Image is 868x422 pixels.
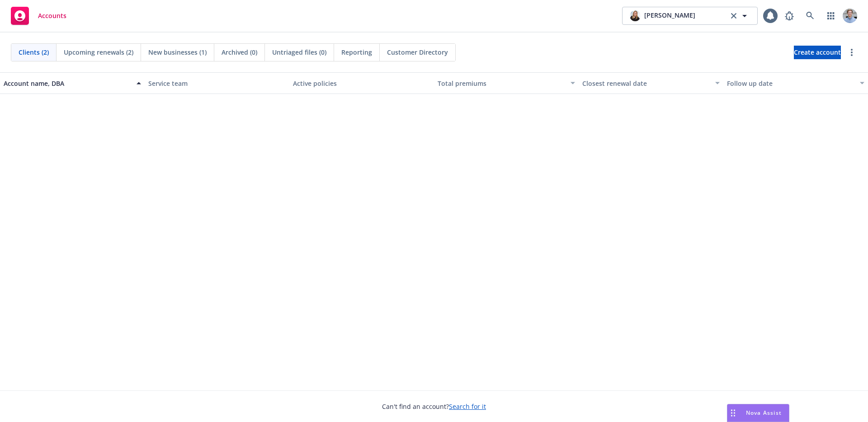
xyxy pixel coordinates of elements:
[382,402,486,411] span: Can't find an account?
[438,79,565,88] div: Total premiums
[846,47,857,58] a: more
[272,47,326,57] span: Untriaged files (0)
[794,44,841,61] span: Create account
[822,7,840,25] a: Switch app
[387,47,448,57] span: Customer Directory
[582,79,710,88] div: Closest renewal date
[341,47,372,57] span: Reporting
[801,7,819,25] a: Search
[579,72,723,94] button: Closest renewal date
[746,409,782,417] span: Nova Assist
[222,47,257,57] span: Archived (0)
[727,79,854,88] div: Follow up date
[728,10,739,21] a: clear selection
[644,10,695,21] span: [PERSON_NAME]
[780,7,798,25] a: Report a Bug
[794,46,841,59] a: Create account
[630,10,641,21] img: photo
[19,47,49,57] span: Clients (2)
[727,404,739,422] div: Drag to move
[148,79,286,88] div: Service team
[434,72,579,94] button: Total premiums
[449,402,486,411] a: Search for it
[727,404,789,422] button: Nova Assist
[622,7,758,25] button: photo[PERSON_NAME]clear selection
[843,9,857,23] img: photo
[4,79,131,88] div: Account name, DBA
[64,47,133,57] span: Upcoming renewals (2)
[723,72,868,94] button: Follow up date
[148,47,207,57] span: New businesses (1)
[38,12,66,19] span: Accounts
[293,79,430,88] div: Active policies
[289,72,434,94] button: Active policies
[7,3,70,28] a: Accounts
[145,72,289,94] button: Service team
